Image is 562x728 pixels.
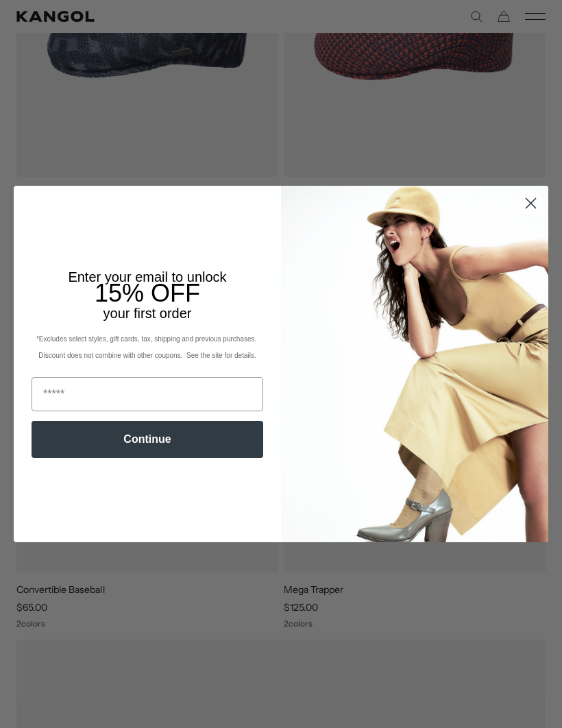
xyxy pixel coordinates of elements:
[68,269,226,284] span: Enter your email to unlock
[32,377,263,411] input: Email
[519,191,543,215] button: Close dialog
[281,186,548,542] img: 93be19ad-e773-4382-80b9-c9d740c9197f.jpeg
[32,421,263,458] button: Continue
[95,279,200,307] span: 15% OFF
[103,306,192,321] span: your first order
[36,335,258,359] span: *Excludes select styles, gift cards, tax, shipping and previous purchases. Discount does not comb...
